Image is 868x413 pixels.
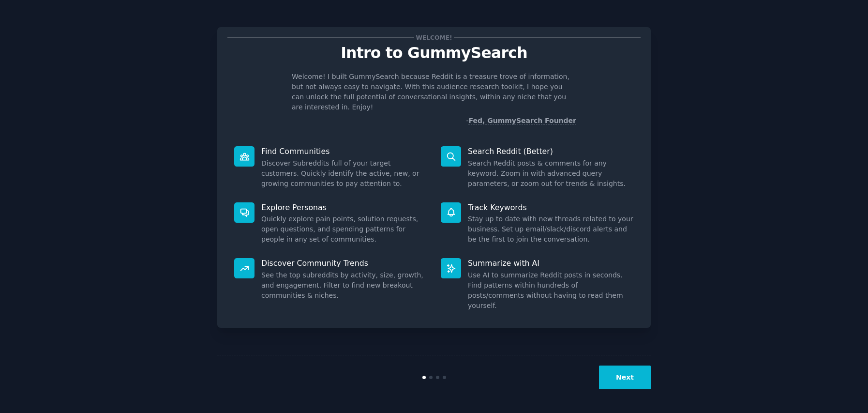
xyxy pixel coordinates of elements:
p: Track Keywords [468,202,634,213]
dd: Discover Subreddits full of your target customers. Quickly identify the active, new, or growing c... [261,158,427,189]
dd: Stay up to date with new threads related to your business. Set up email/slack/discord alerts and ... [468,214,634,245]
p: Welcome! I built GummySearch because Reddit is a treasure trove of information, but not always ea... [292,72,576,112]
p: Summarize with AI [468,258,634,268]
dd: Search Reddit posts & comments for any keyword. Zoom in with advanced query parameters, or zoom o... [468,158,634,189]
span: Welcome! [414,32,454,43]
dd: Use AI to summarize Reddit posts in seconds. Find patterns within hundreds of posts/comments with... [468,270,634,311]
button: Next [599,366,651,389]
p: Find Communities [261,146,427,156]
dd: Quickly explore pain points, solution requests, open questions, and spending patterns for people ... [261,214,427,245]
p: Search Reddit (Better) [468,146,634,156]
div: - [466,116,576,126]
p: Intro to GummySearch [227,45,641,61]
p: Explore Personas [261,202,427,213]
a: Fed, GummySearch Founder [468,117,576,125]
p: Discover Community Trends [261,258,427,268]
dd: See the top subreddits by activity, size, growth, and engagement. Filter to find new breakout com... [261,270,427,301]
